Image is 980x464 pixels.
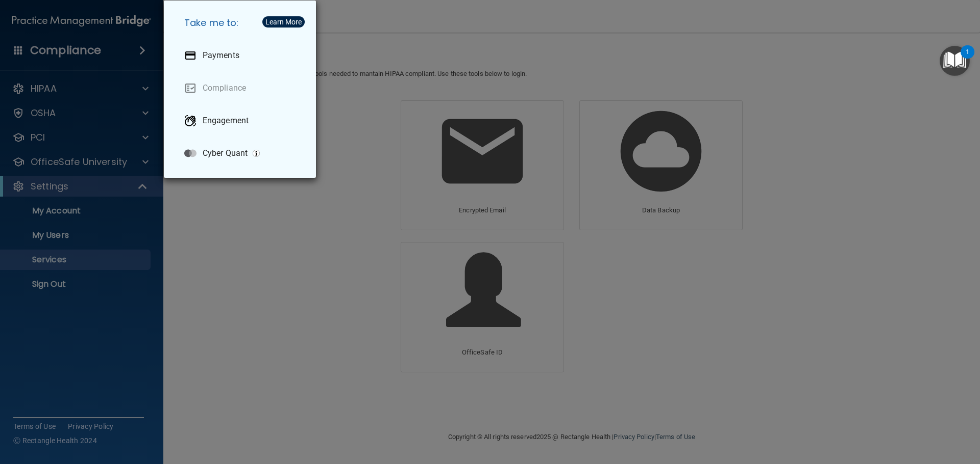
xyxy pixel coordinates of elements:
p: Cyber Quant [203,148,248,158]
button: Open Resource Center, 1 new notification [940,46,970,76]
a: Cyber Quant [176,139,308,168]
a: Payments [176,41,308,70]
button: Learn More [262,16,305,28]
div: Learn More [265,18,302,25]
h5: Take me to: [176,9,308,37]
a: Engagement [176,106,308,135]
p: Payments [203,50,239,61]
a: Compliance [176,74,308,102]
p: Engagement [203,116,249,126]
div: 1 [966,52,969,65]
